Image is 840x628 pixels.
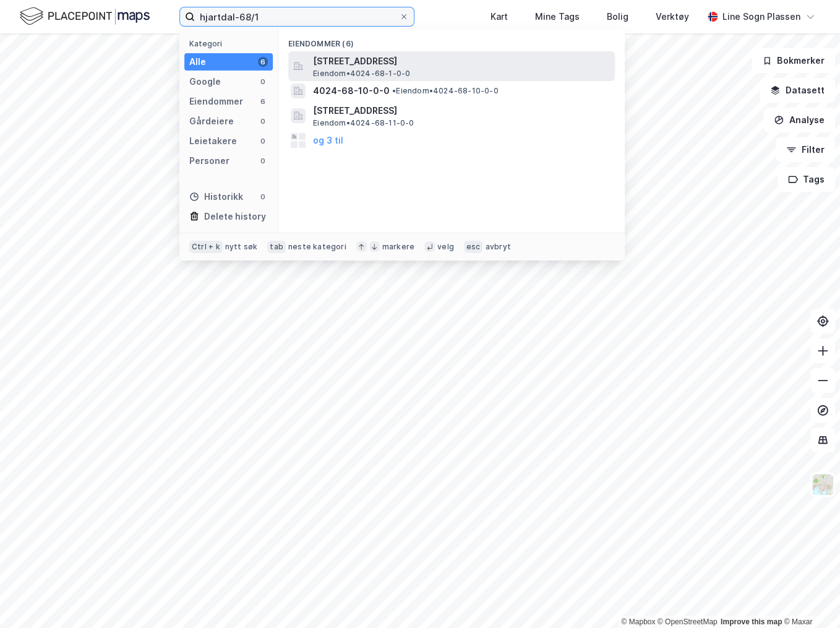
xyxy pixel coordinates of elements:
span: Eiendom • 4024-68-11-0-0 [313,118,414,128]
div: esc [464,241,483,253]
div: avbryt [485,242,510,252]
div: Verktøy [656,9,689,24]
button: Analyse [763,108,835,132]
div: Line Sogn Plassen [722,9,800,24]
a: Mapbox [621,617,655,626]
div: Delete history [204,209,266,224]
div: 0 [258,136,268,146]
input: Søk på adresse, matrikkel, gårdeiere, leietakere eller personer [195,7,399,26]
div: 0 [258,116,268,126]
div: Kart [491,9,508,24]
div: nytt søk [225,242,258,252]
button: Bokmerker [752,48,835,73]
div: Mine Tags [535,9,580,24]
div: Historikk [189,189,243,204]
span: [STREET_ADDRESS] [313,103,610,118]
button: Tags [778,167,835,192]
div: 0 [258,77,268,87]
div: Google [189,74,221,89]
div: 6 [258,57,268,67]
div: Eiendommer (6) [278,29,625,51]
iframe: Chat Widget [778,569,840,628]
div: tab [267,241,286,253]
div: 0 [258,192,268,202]
div: markere [382,242,414,252]
button: Filter [776,137,835,162]
div: neste kategori [288,242,346,252]
div: Alle [189,54,206,69]
div: Ctrl + k [189,241,223,253]
div: Gårdeiere [189,114,234,129]
span: Eiendom • 4024-68-1-0-0 [313,69,410,79]
span: 4024-68-10-0-0 [313,84,390,98]
span: • [392,86,396,95]
img: logo.f888ab2527a4732fd821a326f86c7f29.svg [20,6,150,27]
div: 6 [258,97,268,106]
img: Z [811,473,834,496]
div: Bolig [607,9,628,24]
a: Improve this map [721,617,782,626]
span: Eiendom • 4024-68-10-0-0 [392,86,499,96]
button: og 3 til [313,133,343,148]
div: velg [437,242,454,252]
div: Leietakere [189,134,237,148]
div: Kontrollprogram for chat [778,569,840,628]
span: [STREET_ADDRESS] [313,54,610,69]
div: 0 [258,156,268,166]
a: OpenStreetMap [658,617,718,626]
div: Personer [189,153,229,168]
div: Kategori [189,39,273,48]
button: Datasett [760,78,835,103]
div: Eiendommer [189,94,243,109]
